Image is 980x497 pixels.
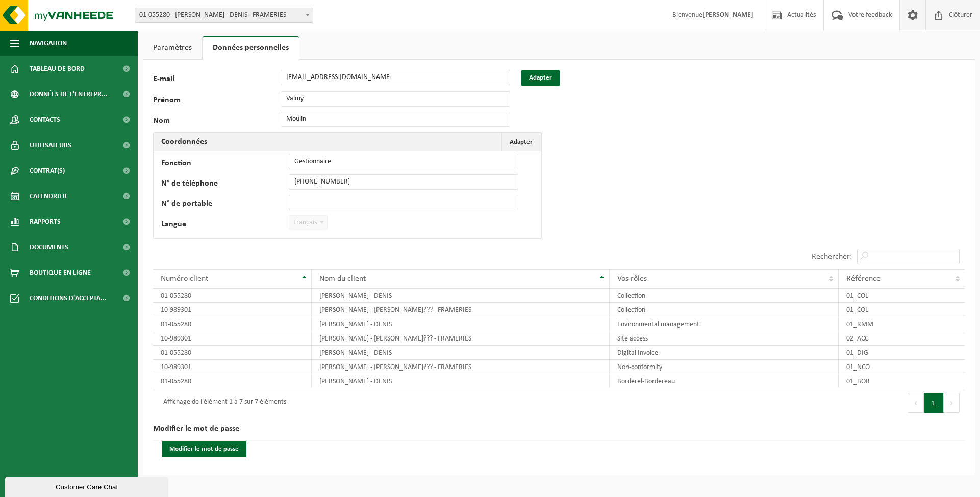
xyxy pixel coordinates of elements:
a: Données personnelles [203,36,299,60]
span: Référence [846,275,881,283]
td: 01-055280 [153,374,312,388]
button: Adapter [501,133,540,151]
td: 10-989301 [153,303,312,317]
iframe: chat widget [5,475,170,497]
td: 10-989301 [153,331,312,346]
span: Documents [30,234,68,260]
label: Rechercher: [812,253,852,261]
strong: [PERSON_NAME] [702,11,753,19]
span: Rapports [30,209,61,234]
span: Français [289,216,327,230]
span: Données de l'entrepr... [30,82,108,107]
td: 01-055280 [153,317,312,331]
td: 01_BOR [839,374,965,388]
td: 02_ACC [839,331,965,346]
span: Calendrier [30,184,67,209]
td: Collection [610,289,839,303]
span: Contacts [30,107,60,133]
span: Boutique en ligne [30,260,91,285]
span: Vos rôles [617,275,647,283]
td: Digital Invoice [610,346,839,360]
span: Nom du client [319,275,366,283]
td: Site access [610,331,839,346]
span: Numéro client [161,275,208,283]
td: 01_RMM [839,317,965,331]
label: E-mail [153,75,281,86]
td: 10-989301 [153,360,312,374]
td: 01_NCO [839,360,965,374]
button: Next [944,393,960,413]
td: Environmental management [610,317,839,331]
button: Modifier le mot de passe [162,441,246,457]
td: 01-055280 [153,346,312,360]
input: E-mail [281,70,510,85]
td: Collection [610,303,839,317]
span: Français [289,215,328,230]
a: Paramètres [143,36,202,60]
td: [PERSON_NAME] - DENIS [312,289,610,303]
button: 1 [924,393,944,413]
span: 01-055280 - SRL BERTIAUX - DENIS - FRAMERIES [135,8,313,22]
span: Utilisateurs [30,133,71,158]
td: 01_COL [839,289,965,303]
td: [PERSON_NAME] - DENIS [312,317,610,331]
td: Non-conformity [610,360,839,374]
label: Prénom [153,96,281,107]
span: 01-055280 - SRL BERTIAUX - DENIS - FRAMERIES [135,8,313,23]
label: N° de portable [161,200,289,210]
div: Affichage de l'élément 1 à 7 sur 7 éléments [158,394,286,412]
h2: Modifier le mot de passe [153,417,965,441]
td: 01_COL [839,303,965,317]
label: Nom [153,117,281,127]
button: Adapter [521,70,560,86]
td: [PERSON_NAME] - DENIS [312,346,610,360]
span: Navigation [30,31,67,56]
h2: Coordonnées [154,133,215,151]
span: Tableau de bord [30,56,85,82]
td: [PERSON_NAME] - [PERSON_NAME]??? - FRAMERIES [312,331,610,346]
td: 01-055280 [153,289,312,303]
span: Contrat(s) [30,158,65,184]
label: Fonction [161,159,289,169]
td: Borderel-Bordereau [610,374,839,388]
span: Adapter [510,139,533,145]
td: [PERSON_NAME] - DENIS [312,374,610,388]
button: Previous [908,393,924,413]
td: [PERSON_NAME] - [PERSON_NAME]??? - FRAMERIES [312,303,610,317]
td: 01_DIG [839,346,965,360]
label: N° de téléphone [161,179,289,190]
td: [PERSON_NAME] - [PERSON_NAME]??? - FRAMERIES [312,360,610,374]
span: Conditions d'accepta... [30,285,107,311]
label: Langue [161,220,289,230]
